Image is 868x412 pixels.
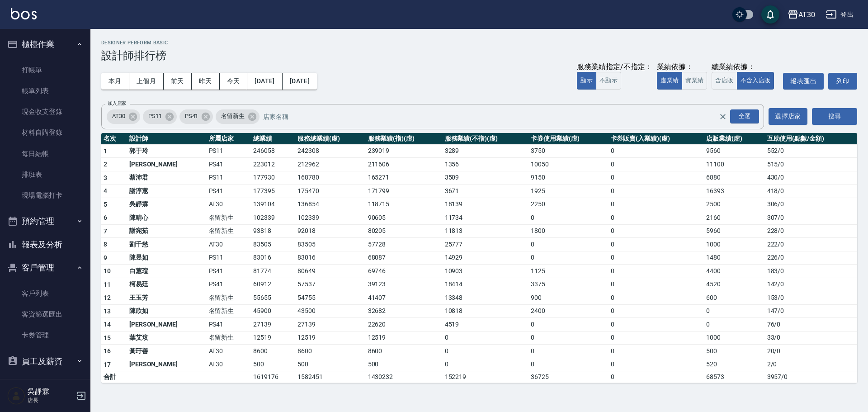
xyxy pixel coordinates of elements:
[295,291,365,305] td: 54755
[251,278,295,291] td: 60912
[443,171,529,185] td: 3509
[528,144,608,158] td: 3750
[104,334,111,341] span: 15
[207,171,251,185] td: PS11
[609,224,704,238] td: 0
[528,304,608,318] td: 2400
[295,185,365,198] td: 175470
[728,108,761,125] button: Open
[528,345,608,358] td: 0
[295,304,365,318] td: 43500
[104,308,111,315] span: 13
[251,211,295,225] td: 102339
[765,251,857,265] td: 226 / 0
[712,62,778,72] div: 總業績依據：
[577,72,596,90] button: 顯示
[295,265,365,278] td: 80649
[4,122,87,143] a: 材料自購登錄
[443,224,529,238] td: 11813
[596,72,621,90] button: 不顯示
[528,158,608,171] td: 10050
[295,331,365,345] td: 12519
[609,238,704,251] td: 0
[765,198,857,211] td: 306 / 0
[609,133,704,145] th: 卡券販賣(入業績)(虛)
[704,144,764,158] td: 9560
[528,224,608,238] td: 1800
[216,109,259,124] div: 名留新生
[765,265,857,278] td: 183 / 0
[609,331,704,345] td: 0
[443,211,529,225] td: 11734
[577,62,652,72] div: 服務業績指定/不指定：
[251,318,295,331] td: 27139
[127,304,207,318] td: 陳欣如
[765,144,857,158] td: 552 / 0
[207,304,251,318] td: 名留新生
[765,133,857,145] th: 互助使用(點數/金額)
[443,304,529,318] td: 10818
[366,144,443,158] td: 239019
[4,256,87,279] button: 客戶管理
[704,291,764,305] td: 600
[104,241,107,248] span: 8
[765,358,857,371] td: 2 / 0
[765,238,857,251] td: 222 / 0
[765,345,857,358] td: 20 / 0
[295,198,365,211] td: 136854
[366,158,443,171] td: 211606
[127,251,207,265] td: 陳昱如
[104,281,111,288] span: 11
[765,331,857,345] td: 33 / 0
[107,112,131,121] span: AT30
[609,144,704,158] td: 0
[7,387,25,405] img: Person
[609,185,704,198] td: 0
[251,158,295,171] td: 223012
[295,224,365,238] td: 92018
[251,185,295,198] td: 177395
[251,291,295,305] td: 55655
[366,238,443,251] td: 57728
[761,5,779,24] button: save
[704,251,764,265] td: 1480
[712,72,737,90] button: 含店販
[609,171,704,185] td: 0
[247,73,282,90] button: [DATE]
[207,345,251,358] td: AT30
[4,185,87,206] a: 現場電腦打卡
[207,133,251,145] th: 所屬店家
[609,158,704,171] td: 0
[295,171,365,185] td: 168780
[443,345,529,358] td: 0
[127,198,207,211] td: 吳靜霖
[104,187,107,194] span: 4
[528,133,608,145] th: 卡券使用業績(虛)
[216,112,250,121] span: 名留新生
[366,291,443,305] td: 41407
[127,331,207,345] td: 葉艾玟
[104,227,107,235] span: 7
[443,238,529,251] td: 25777
[765,224,857,238] td: 228 / 0
[295,158,365,171] td: 212962
[443,265,529,278] td: 10903
[251,265,295,278] td: 81774
[765,171,857,185] td: 430 / 0
[4,325,87,346] a: 卡券管理
[609,371,704,383] td: 0
[443,133,529,145] th: 服務業績(不指)(虛)
[101,40,857,46] h2: Designer Perform Basic
[207,265,251,278] td: PS41
[366,278,443,291] td: 39123
[101,133,857,384] table: a dense table
[104,361,111,368] span: 17
[366,224,443,238] td: 80205
[717,110,729,123] button: Clear
[192,73,220,90] button: 昨天
[737,72,774,90] button: 不含入店販
[207,144,251,158] td: PS11
[127,144,207,158] td: 郭于玲
[283,73,317,90] button: [DATE]
[179,109,213,124] div: PS41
